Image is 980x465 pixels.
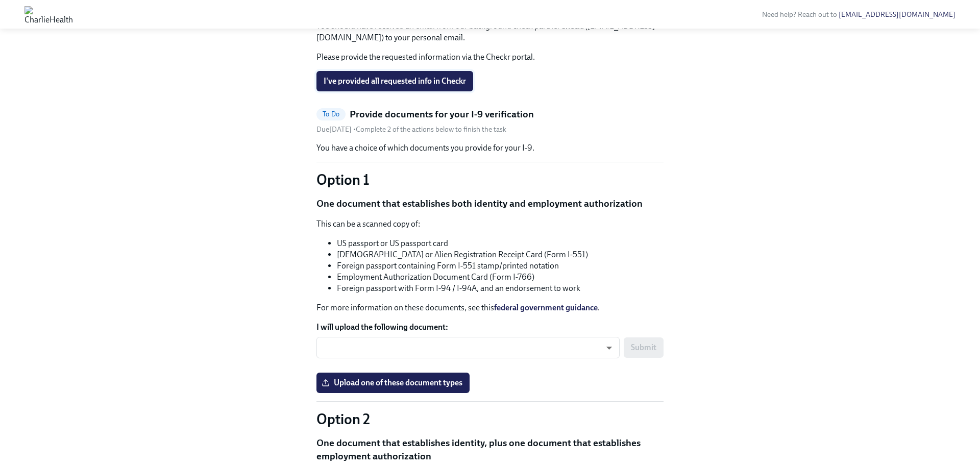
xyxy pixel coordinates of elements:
[316,110,346,118] span: To Do
[24,6,73,22] img: CharlieHealth
[316,21,664,43] p: You should have received an email from our background check partner ([EMAIL_ADDRESS][DOMAIN_NAME]...
[316,142,664,154] p: You have a choice of which documents you provide for your I-9.
[316,125,506,134] div: • Complete 2 of the actions below to finish the task
[316,71,473,91] button: I've provided all requested info in Checkr
[316,436,664,462] p: One document that establishes identity, plus one document that establishes employment authorization
[762,10,955,19] span: Need help? Reach out to
[316,337,620,358] div: ​
[316,302,664,313] p: For more information on these documents, see this .
[316,373,470,393] label: Upload one of these document types
[839,10,955,19] a: [EMAIL_ADDRESS][DOMAIN_NAME]
[316,170,664,189] p: Option 1
[316,108,664,135] a: To DoProvide documents for your I-9 verificationDue[DATE] •Complete 2 of the actions below to fin...
[337,238,664,249] li: US passport or US passport card
[494,303,598,312] a: federal government guidance
[316,410,664,428] p: Option 2
[337,272,664,283] li: Employment Authorization Document Card (Form I-766)
[560,21,585,31] strong: Checkr
[337,283,664,294] li: Foreign passport with Form I-94 / I-94A, and an endorsement to work
[316,125,353,134] span: Saturday, August 16th 2025, 9:00 am
[324,76,466,86] span: I've provided all requested info in Checkr
[350,108,534,121] h5: Provide documents for your I-9 verification
[316,52,664,63] p: Please provide the requested information via the Checkr portal.
[324,378,462,388] span: Upload one of these document types
[316,322,664,333] label: I will upload the following document:
[337,260,664,272] li: Foreign passport containing Form I-551 stamp/printed notation
[316,197,664,210] p: One document that establishes both identity and employment authorization
[316,218,664,230] p: This can be a scanned copy of:
[337,249,664,260] li: [DEMOGRAPHIC_DATA] or Alien Registration Receipt Card (Form I-551)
